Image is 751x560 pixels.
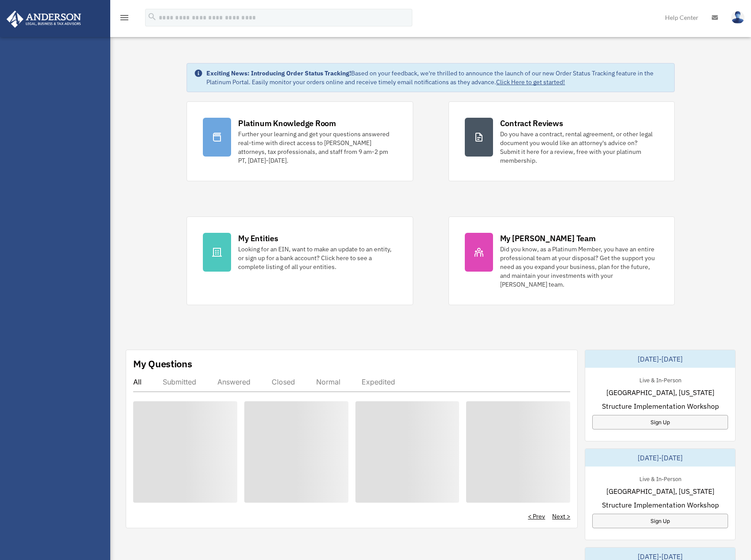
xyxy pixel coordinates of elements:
a: My [PERSON_NAME] Team Did you know, as a Platinum Member, you have an entire professional team at... [448,217,675,305]
a: My Entities Looking for an EIN, want to make an update to an entity, or sign up for a bank accoun... [187,217,413,305]
a: Contract Reviews Do you have a contract, rental agreement, or other legal document you would like... [448,101,675,181]
a: Click Here to get started! [496,78,565,86]
span: Structure Implementation Workshop [602,500,719,510]
div: [DATE]-[DATE] [585,449,735,467]
div: My Questions [133,357,192,370]
div: Normal [316,377,340,386]
div: Do you have a contract, rental agreement, or other legal document you would like an attorney's ad... [500,130,658,165]
strong: Exciting News: Introducing Order Status Tracking! [206,69,351,77]
div: My Entities [238,233,278,244]
a: Sign Up [592,514,728,528]
span: [GEOGRAPHIC_DATA], [US_STATE] [606,486,714,497]
div: Looking for an EIN, want to make an update to an entity, or sign up for a bank account? Click her... [238,245,396,271]
div: All [133,377,142,386]
div: Live & In-Person [632,375,688,384]
div: Closed [272,377,295,386]
div: Did you know, as a Platinum Member, you have an entire professional team at your disposal? Get th... [500,245,658,289]
a: menu [119,15,130,23]
a: Platinum Knowledge Room Further your learning and get your questions answered real-time with dire... [187,101,413,181]
div: Submitted [163,377,196,386]
a: < Prev [528,512,545,521]
div: Answered [217,377,250,386]
i: menu [119,12,130,23]
div: Live & In-Person [632,474,688,483]
span: Structure Implementation Workshop [602,401,719,411]
img: User Pic [731,11,744,24]
a: Next > [552,512,570,521]
div: Expedited [362,377,395,386]
div: Further your learning and get your questions answered real-time with direct access to [PERSON_NAM... [238,130,396,165]
div: Platinum Knowledge Room [238,118,336,129]
div: [DATE]-[DATE] [585,350,735,368]
i: search [147,12,157,22]
a: Sign Up [592,415,728,429]
div: Contract Reviews [500,118,563,129]
div: My [PERSON_NAME] Team [500,233,596,244]
img: Anderson Advisors Platinum Portal [4,11,84,28]
span: [GEOGRAPHIC_DATA], [US_STATE] [606,387,714,398]
div: Based on your feedback, we're thrilled to announce the launch of our new Order Status Tracking fe... [206,69,667,86]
